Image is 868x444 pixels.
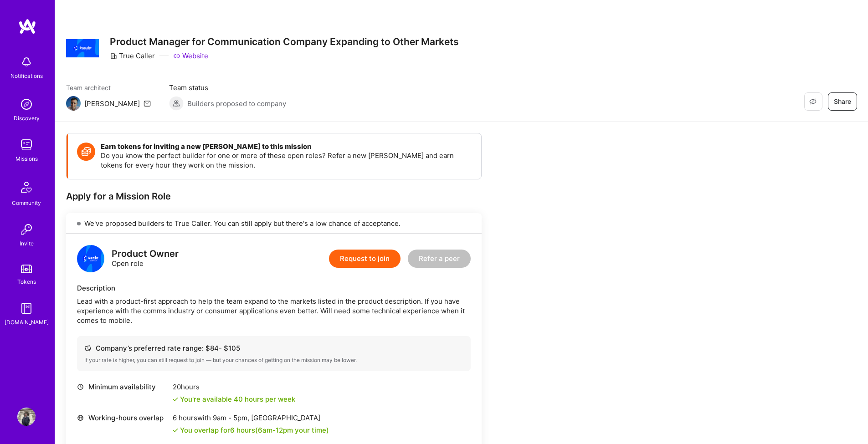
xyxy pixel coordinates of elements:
[15,176,37,198] img: Community
[77,382,168,392] div: Minimum availability
[110,36,459,47] h3: Product Manager for Communication Company Expanding to Other Markets
[173,397,178,402] i: icon Check
[17,136,36,154] img: teamwork
[112,249,179,259] div: Product Owner
[17,95,36,113] img: discovery
[187,99,286,108] span: Builders proposed to company
[828,92,857,111] button: Share
[20,239,34,248] div: Invite
[77,296,471,325] div: Lead with a product-first approach to help the team expand to the markets listed in the product d...
[84,99,140,108] div: [PERSON_NAME]
[173,394,295,404] div: You're available 40 hours per week
[169,83,286,92] span: Team status
[17,299,36,317] img: guide book
[18,18,36,35] img: logo
[66,213,482,234] div: We've proposed builders to True Caller. You can still apply but there's a low chance of acceptance.
[5,317,49,327] div: [DOMAIN_NAME]
[12,198,41,208] div: Community
[77,414,84,421] i: icon World
[17,53,36,71] img: bell
[329,250,401,268] button: Request to join
[173,382,295,392] div: 20 hours
[77,283,471,293] div: Description
[211,413,251,422] span: 9am - 5pm ,
[15,154,38,163] div: Missions
[144,100,151,107] i: icon Mail
[84,357,463,364] div: If your rate is higher, you can still request to join — but your chances of getting on the missio...
[17,408,36,426] img: User Avatar
[21,265,32,273] img: tokens
[173,413,329,423] div: 6 hours with [GEOGRAPHIC_DATA]
[17,277,36,286] div: Tokens
[77,245,104,272] img: logo
[66,190,482,202] div: Apply for a Mission Role
[110,51,155,61] div: True Caller
[408,250,471,268] button: Refer a peer
[15,408,38,426] a: User Avatar
[84,343,463,353] div: Company’s preferred rate range: $ 84 - $ 105
[17,220,36,239] img: Invite
[112,249,179,268] div: Open role
[173,51,208,61] a: Website
[77,383,84,390] i: icon Clock
[834,97,851,106] span: Share
[258,426,293,434] span: 6am - 12pm
[14,113,40,123] div: Discovery
[173,428,178,433] i: icon Check
[77,413,168,423] div: Working-hours overlap
[101,143,472,151] h4: Earn tokens for inviting a new [PERSON_NAME] to this mission
[809,98,817,105] i: icon EyeClosed
[169,96,184,111] img: Builders proposed to company
[110,52,117,60] i: icon CompanyGray
[180,425,329,435] div: You overlap for 6 hours ( your time)
[10,71,43,81] div: Notifications
[66,83,151,92] span: Team architect
[77,143,95,161] img: Token icon
[66,39,99,57] img: Company Logo
[101,151,472,170] p: Do you know the perfect builder for one or more of these open roles? Refer a new [PERSON_NAME] an...
[66,96,81,111] img: Team Architect
[84,345,91,352] i: icon Cash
